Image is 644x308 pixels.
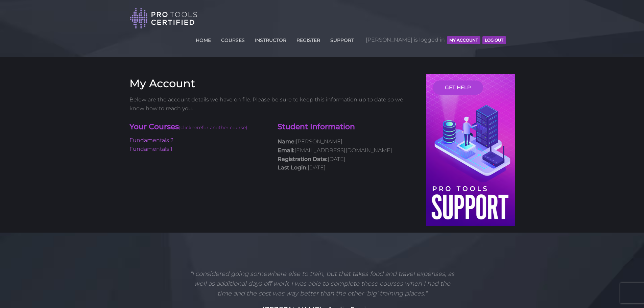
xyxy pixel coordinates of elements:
[278,138,296,145] strong: Name:
[219,33,246,44] a: COURSES
[329,33,356,44] a: SUPPORT
[253,33,288,44] a: INSTRUCTOR
[129,77,416,90] h3: My Account
[278,156,328,162] strong: Registration Date:
[278,147,294,153] strong: Email:
[129,146,172,152] a: Fundamentals 1
[191,124,202,131] a: here
[130,7,197,29] img: Pro Tools Certified Logo
[433,80,483,95] a: GET HELP
[129,95,416,113] p: Below are the account details we have on file. Please be sure to keep this information up to date...
[129,122,268,133] h4: Your Courses
[278,137,416,172] p: [PERSON_NAME] [EMAIL_ADDRESS][DOMAIN_NAME] [DATE] [DATE]
[129,137,173,143] a: Fundamentals 2
[278,122,416,132] h4: Student Information
[295,33,322,44] a: REGISTER
[187,269,457,298] p: "I considered going somewhere else to train, but that takes food and travel expenses, as well as ...
[482,36,506,44] button: Log Out
[278,164,308,171] strong: Last Login:
[179,124,247,131] span: (click for another course)
[366,30,506,50] span: [PERSON_NAME] is logged in
[447,36,480,44] button: MY ACCOUNT
[194,33,213,44] a: HOME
